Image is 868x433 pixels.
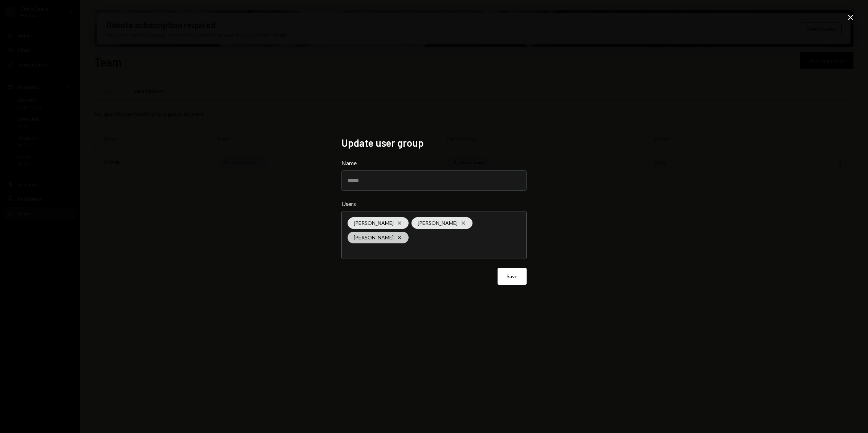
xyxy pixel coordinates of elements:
[411,217,472,229] div: [PERSON_NAME]
[498,268,527,285] button: Save
[348,232,409,243] div: [PERSON_NAME]
[348,217,409,229] div: [PERSON_NAME]
[341,136,527,150] h2: Update user group
[341,159,527,167] label: Name
[341,199,527,208] label: Users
